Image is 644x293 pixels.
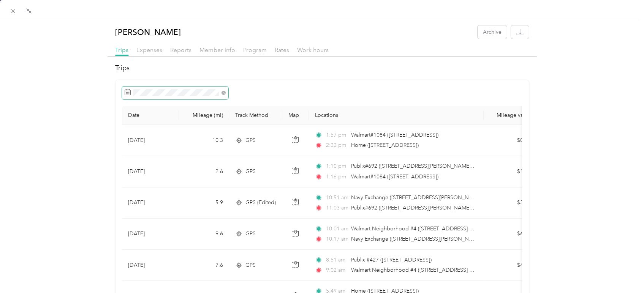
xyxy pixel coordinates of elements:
[309,106,484,125] th: Locations
[326,266,348,274] span: 9:02 am
[245,136,256,145] span: GPS
[351,163,514,169] span: Publix#692 ([STREET_ADDRESS][PERSON_NAME][PERSON_NAME])
[179,187,229,219] td: 5.9
[484,187,537,219] td: $3.80
[484,106,537,125] th: Mileage value
[326,235,348,243] span: 10:17 am
[122,219,179,250] td: [DATE]
[275,46,290,54] span: Rates
[326,162,348,170] span: 1:10 pm
[122,250,179,281] td: [DATE]
[326,131,348,139] span: 1:57 pm
[351,142,419,148] span: Home ([STREET_ADDRESS])
[244,46,267,54] span: Program
[351,132,438,138] span: Walmart#1084 ([STREET_ADDRESS])
[122,106,179,125] th: Date
[326,225,348,233] span: 10:01 am
[351,205,514,211] span: Publix#692 ([STREET_ADDRESS][PERSON_NAME][PERSON_NAME])
[326,173,348,181] span: 1:16 pm
[200,46,236,54] span: Member info
[484,125,537,156] td: $0.00
[351,236,483,242] span: Navy Exchange ([STREET_ADDRESS][PERSON_NAME])
[484,219,537,250] td: $6.19
[179,125,229,156] td: 10.3
[478,25,507,39] button: Archive
[179,250,229,281] td: 7.6
[326,204,348,212] span: 11:03 am
[245,261,256,269] span: GPS
[245,230,256,238] span: GPS
[351,194,483,201] span: Navy Exchange ([STREET_ADDRESS][PERSON_NAME])
[245,167,256,176] span: GPS
[484,156,537,187] td: $1.68
[326,194,348,202] span: 10:51 am
[137,46,163,54] span: Expenses
[351,257,432,263] span: Publix #427 ([STREET_ADDRESS])
[116,25,181,39] p: [PERSON_NAME]
[282,106,309,125] th: Map
[601,250,644,293] iframe: Everlance-gr Chat Button Frame
[351,225,586,232] span: Walmart Neighborhood #4 ([STREET_ADDRESS] , [GEOGRAPHIC_DATA], [GEOGRAPHIC_DATA])
[484,250,537,281] td: $4.90
[116,46,129,54] span: Trips
[179,106,229,125] th: Mileage (mi)
[179,156,229,187] td: 2.6
[229,106,282,125] th: Track Method
[116,63,529,73] h2: Trips
[326,256,348,264] span: 8:51 am
[122,125,179,156] td: [DATE]
[326,141,348,150] span: 2:22 pm
[171,46,192,54] span: Reports
[351,267,586,273] span: Walmart Neighborhood #4 ([STREET_ADDRESS] , [GEOGRAPHIC_DATA], [GEOGRAPHIC_DATA])
[297,46,329,54] span: Work hours
[179,219,229,250] td: 9.6
[122,156,179,187] td: [DATE]
[245,198,276,207] span: GPS (Edited)
[351,173,438,180] span: Walmart#1084 ([STREET_ADDRESS])
[122,187,179,219] td: [DATE]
